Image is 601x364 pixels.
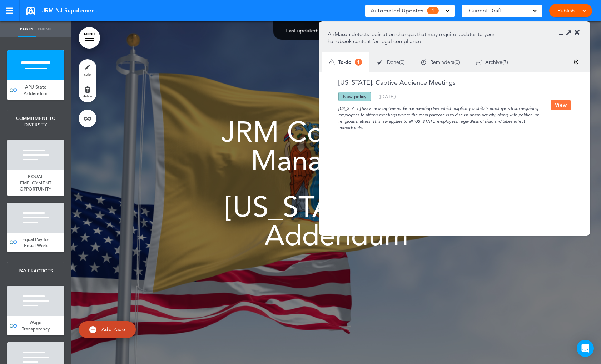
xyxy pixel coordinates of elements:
[468,53,516,72] div: ( )
[22,236,50,249] span: Equal Pay for Equal Work
[387,60,399,65] span: Done
[380,93,394,99] span: [DATE]
[79,59,96,81] a: style
[328,79,456,86] a: [US_STATE]: Captive Audience Meetings
[79,27,100,49] a: MENU
[18,21,36,37] a: Pages
[555,4,577,17] a: Publish
[456,60,458,65] span: 0
[401,60,403,65] span: 0
[7,110,64,133] span: COMMITMENT TO DIVERSITY
[573,59,579,65] img: settings.svg
[485,60,502,65] span: Archive
[10,240,17,244] img: infinity_blue.svg
[427,7,439,14] span: 1
[377,59,383,65] img: apu_icons_done.svg
[7,80,64,100] a: APU State Addendum
[338,60,352,65] span: To-do
[7,262,64,279] span: PAY PRACTICES
[421,59,427,65] img: apu_icons_remind.svg
[379,94,396,99] div: ( )
[222,115,451,177] span: JRM Construction Management
[328,101,551,131] div: [US_STATE] has a new captive audience meeting law, which explicitly prohibits employers from requ...
[328,31,505,45] p: AirMason detects legislation changes that may require updates to your handbook content for legal ...
[7,316,64,335] a: Wage Transparency
[369,53,413,72] div: ( )
[42,7,98,15] span: JRM NJ Supplement
[577,340,594,357] div: Open Intercom Messenger
[338,92,371,101] div: New policy
[371,6,423,16] span: Automated Updates
[84,72,91,76] span: style
[36,21,54,37] a: Theme
[22,319,50,332] span: Wage Transparency
[355,59,362,66] span: 1
[101,326,125,333] span: Add Page
[89,326,96,333] img: add.svg
[476,59,482,65] img: apu_icons_archive.svg
[83,94,92,98] span: delete
[329,59,335,65] img: apu_icons_todo.svg
[430,60,454,65] span: Reminders
[469,6,502,16] span: Current Draft
[286,28,387,33] div: —
[504,60,507,65] span: 7
[79,321,136,338] a: Add Page
[413,53,468,72] div: ( )
[10,324,17,328] img: infinity_blue.svg
[286,27,319,34] span: Last updated:
[24,84,48,96] span: APU State Addendum
[7,170,64,196] a: EQUAL EMPLOYMENT OPPORTUNITY
[10,88,17,92] img: infinity_blue.svg
[79,81,96,102] a: delete
[20,173,51,192] span: EQUAL EMPLOYMENT OPPORTUNITY
[225,190,447,252] span: [US_STATE] State Addendum
[7,233,64,252] a: Equal Pay for Equal Work
[551,100,571,110] button: View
